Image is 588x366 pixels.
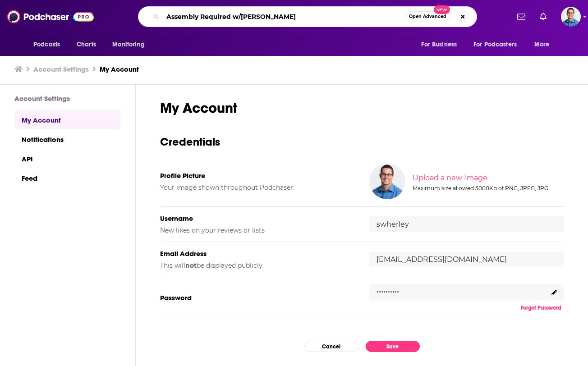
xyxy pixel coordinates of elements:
[561,7,581,27] button: Show profile menu
[528,36,561,53] button: open menu
[421,38,457,51] span: For Business
[33,65,89,73] a: Account Settings
[415,36,468,53] button: open menu
[185,261,197,270] b: not
[14,149,121,168] a: API
[468,36,530,53] button: open menu
[7,8,94,25] img: Podchaser - Follow, Share and Rate Podcasts
[160,214,355,223] h5: Username
[33,38,60,51] span: Podcasts
[366,341,420,352] button: Save
[100,65,139,73] a: My Account
[160,249,355,258] h5: Email Address
[369,252,564,267] input: email
[160,261,355,270] h5: This will be displayed publicly.
[409,14,446,19] span: Open Advanced
[138,6,477,27] div: Search podcasts, credits, & more...
[405,11,450,22] button: Open AdvancedNew
[14,110,121,129] a: My Account
[106,36,156,53] button: open menu
[160,226,355,234] h5: New likes on your reviews or lists
[77,38,96,51] span: Charts
[304,341,358,352] button: Cancel
[14,94,121,103] h3: Account Settings
[377,282,399,295] p: ..........
[160,135,564,149] h3: Credentials
[413,185,562,192] div: Maximum size allowed 5000Kb of PNG, JPEG, JPG
[514,9,529,24] a: Show notifications dropdown
[160,293,355,302] h5: Password
[534,38,550,51] span: More
[369,216,564,232] input: username
[71,36,101,53] a: Charts
[160,99,564,117] h1: My Account
[473,38,517,51] span: For Podcasters
[561,7,581,27] span: Logged in as swherley
[14,168,121,188] a: Feed
[518,304,564,311] button: Forgot Password
[160,171,355,180] h5: Profile Picture
[561,7,581,27] img: User Profile
[434,5,450,14] span: New
[536,9,550,24] a: Show notifications dropdown
[163,9,405,24] input: Search podcasts, credits, & more...
[112,38,144,51] span: Monitoring
[369,163,405,199] img: Your profile image
[14,129,121,149] a: Notifications
[27,36,72,53] button: open menu
[160,183,355,192] h5: Your image shown throughout Podchaser.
